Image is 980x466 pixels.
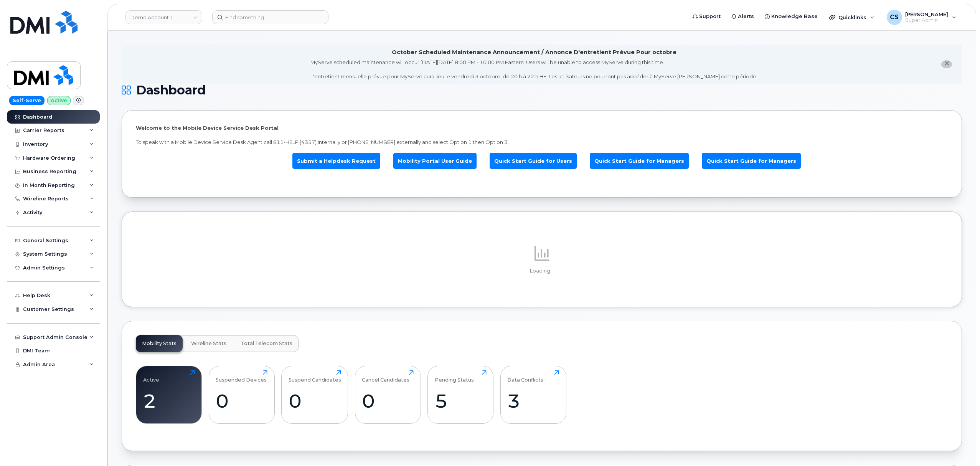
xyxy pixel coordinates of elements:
[435,370,474,383] div: Pending Status
[216,390,267,412] div: 0
[362,390,414,412] div: 0
[136,84,206,96] span: Dashboard
[490,153,577,169] a: Quick Start Guide for Users
[191,340,226,347] span: Wireline Stats
[435,370,487,419] a: Pending Status5
[435,390,487,412] div: 5
[393,153,477,169] a: Mobility Portal User Guide
[143,370,195,419] a: Active2
[292,153,380,169] a: Submit a Helpdesk Request
[241,340,292,347] span: Total Telecom Stats
[136,268,948,274] p: Loading...
[136,139,948,146] p: To speak with a Mobile Device Service Desk Agent call 811-HELP (4357) internally or [PHONE_NUMBER...
[136,124,948,132] p: Welcome to the Mobile Device Service Desk Portal
[392,48,676,56] div: October Scheduled Maintenance Announcement / Annonce D'entretient Prévue Pour octobre
[289,370,341,383] div: Suspend Candidates
[507,390,559,412] div: 3
[289,390,341,412] div: 0
[289,370,341,419] a: Suspend Candidates0
[216,370,267,383] div: Suspended Devices
[702,153,801,169] a: Quick Start Guide for Managers
[507,370,559,419] a: Data Conflicts3
[143,370,159,383] div: Active
[507,370,543,383] div: Data Conflicts
[310,59,757,80] div: MyServe scheduled maintenance will occur [DATE][DATE] 8:00 PM - 10:00 PM Eastern. Users will be u...
[941,60,952,68] button: close notification
[362,370,414,419] a: Cancel Candidates0
[216,370,267,419] a: Suspended Devices0
[362,370,409,383] div: Cancel Candidates
[590,153,689,169] a: Quick Start Guide for Managers
[143,390,195,412] div: 2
